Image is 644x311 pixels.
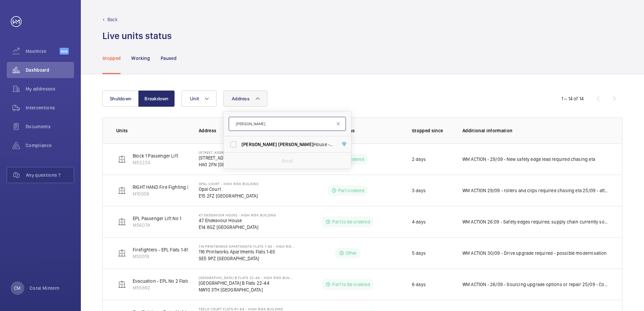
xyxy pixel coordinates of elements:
[199,150,294,154] p: [STREET_ADDRESS][PERSON_NAME] - High Risk Building
[161,55,176,62] p: Paused
[229,117,346,131] input: Search by address
[199,248,294,255] p: 116 Printworks Apartments Flats 1-65
[133,191,254,197] p: M10008
[118,280,126,288] img: elevator.svg
[199,193,259,199] p: E15 2FZ [GEOGRAPHIC_DATA]
[199,127,294,134] p: Address
[60,48,69,55] span: Beta
[26,85,74,92] span: My addresses
[26,104,74,111] span: Interventions
[199,276,294,280] p: [GEOGRAPHIC_DATA] B Flats 22-44 - High Risk Building
[412,281,426,288] p: 6 days
[199,186,259,193] p: Opal Court
[26,142,74,149] span: Compliance
[107,16,118,23] p: Back
[14,285,21,291] p: CM
[118,186,126,195] img: elevator.svg
[138,91,175,107] button: Breakdown
[241,142,277,147] span: [PERSON_NAME]
[118,155,126,163] img: elevator.svg
[223,91,267,107] button: Address
[241,141,334,148] span: House - [STREET_ADDRESS]
[133,253,199,260] p: M50019
[232,96,250,101] span: Address
[462,156,595,163] p: WM ACTION - 29/09 - New safety edge lead required chasing eta
[412,187,426,194] p: 3 days
[199,161,294,168] p: HA0 2FN [GEOGRAPHIC_DATA]
[282,158,293,164] p: Reset
[561,95,584,102] div: 1 – 14 of 14
[462,218,609,225] p: WM ACTION 26.09 - Safety edges required, supply chain currently sourcing.
[199,286,294,293] p: NW10 3TH [GEOGRAPHIC_DATA]
[412,156,426,163] p: 2 days
[133,222,181,229] p: M56079
[133,278,219,284] p: Evacuation - EPL No 2 Flats 22-44 Block B
[199,224,276,231] p: E14 8GZ [GEOGRAPHIC_DATA]
[462,281,609,288] p: WM ACTION - 26/09 - Sourcing upgrade options or repair 25/09 - Confirmation by technical [DATE] [...
[199,244,294,248] p: 116 Printworks Apartments Flats 1-65 - High Risk Building
[412,218,426,225] p: 4 days
[199,307,283,311] p: Tesla Court Flats 61-84 - High Risk Building
[30,285,60,291] p: Coral Mintern
[462,127,609,134] p: Additional information
[102,91,139,107] button: Shutdown
[133,215,181,222] p: EPL Passenger Lift No 1
[26,172,74,178] span: Any questions ?
[199,182,259,186] p: Opal Court - High Risk Building
[190,96,199,101] span: Unit
[332,218,370,225] p: Part to be ordered
[278,142,314,147] span: [PERSON_NAME]
[26,48,60,55] span: Maximize
[133,159,178,166] p: M53224
[102,55,121,62] p: Stopped
[116,127,188,134] p: Units
[199,280,294,286] p: [GEOGRAPHIC_DATA] B Flats 22-44
[26,67,74,73] span: Dashboard
[131,55,150,62] p: Working
[118,249,126,257] img: elevator.svg
[133,246,199,253] p: Firefighters - EPL Flats 1-65 No 1
[199,213,276,217] p: 47 Endeavour House - High Risk Building
[199,154,294,161] p: [STREET_ADDRESS][PERSON_NAME]
[102,30,172,42] h1: Live units status
[182,91,217,107] button: Unit
[133,184,254,191] p: RIGHT HAND Fire Fighting Lift 11 Floors Machine Roomless
[199,217,276,224] p: 47 Endeavour House
[199,255,294,262] p: SE5 9PZ [GEOGRAPHIC_DATA]
[133,284,219,291] p: M55892
[462,187,609,194] p: WM ACTION 29/09 - rollers and clips required chasing eta 25/09 - attended site new rollers requir...
[412,250,426,256] p: 5 days
[462,250,607,256] p: WM ACTION 30/09 - Drive upgrade required - possible modernisation
[118,218,126,226] img: elevator.svg
[133,152,178,159] p: Block 1 Passenger Lift
[338,187,364,194] p: Part ordered
[412,127,452,134] p: Stopped since
[346,250,357,256] p: Other
[332,281,370,288] p: Part to be ordered
[26,123,74,130] span: Documents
